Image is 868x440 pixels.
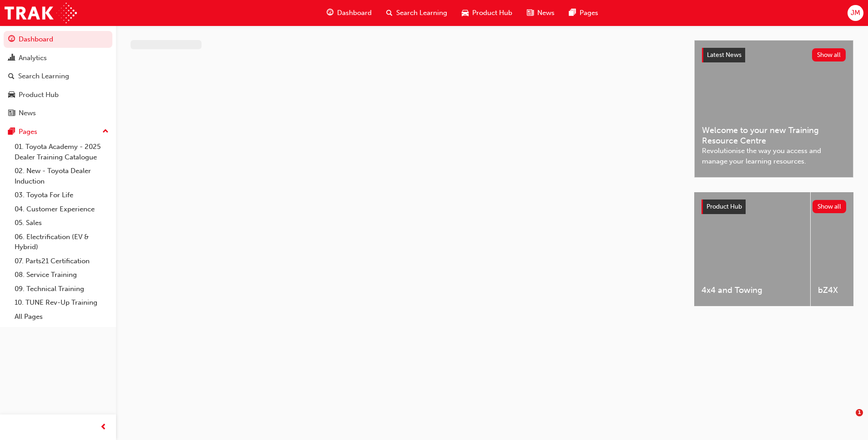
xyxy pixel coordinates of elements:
a: car-iconProduct Hub [454,4,520,22]
a: Latest NewsShow all [702,48,846,62]
span: Revolutionise the way you access and manage your learning resources. [702,146,846,166]
span: pages-icon [8,128,15,136]
a: News [4,105,112,122]
img: Trak [5,3,77,23]
span: up-icon [102,126,109,138]
div: Search Learning [18,71,69,82]
span: news-icon [8,109,15,118]
a: 05. Sales [11,216,112,230]
a: Analytics [4,50,112,67]
a: All Pages [11,310,112,324]
a: 02. New - Toyota Dealer Induction [11,164,112,188]
button: Pages [4,123,112,140]
span: car-icon [462,7,469,19]
span: JM [851,8,860,18]
span: Dashboard [337,8,372,18]
span: pages-icon [569,7,576,19]
a: 09. Technical Training [11,282,112,296]
a: search-iconSearch Learning [379,4,454,22]
span: guage-icon [327,7,333,19]
a: Dashboard [4,31,112,48]
span: Latest News [707,51,742,59]
span: prev-icon [100,422,107,433]
span: Product Hub [472,8,512,18]
div: News [19,108,36,118]
span: chart-icon [8,54,15,62]
span: Welcome to your new Training Resource Centre [702,125,846,146]
span: 1 [856,409,863,416]
span: Pages [580,8,598,18]
a: news-iconNews [520,4,562,22]
span: search-icon [386,7,393,19]
a: 10. TUNE Rev-Up Training [11,296,112,310]
button: JM [848,5,863,21]
button: Show all [812,200,847,213]
span: Search Learning [396,8,447,18]
a: 4x4 and Towing [694,192,810,306]
a: 07. Parts21 Certification [11,254,112,268]
span: search-icon [8,72,15,81]
span: guage-icon [8,36,15,44]
div: Product Hub [19,90,59,100]
button: Show all [812,48,846,61]
a: 06. Electrification (EV & Hybrid) [11,230,112,254]
a: Latest NewsShow allWelcome to your new Training Resource CentreRevolutionise the way you access a... [694,40,853,178]
div: Analytics [19,53,47,63]
a: 03. Toyota For Life [11,188,112,202]
a: guage-iconDashboard [319,4,379,22]
a: Product Hub [4,87,112,103]
button: DashboardAnalyticsSearch LearningProduct HubNews [4,29,112,123]
div: Pages [19,127,37,137]
a: 08. Service Training [11,268,112,282]
span: 4x4 and Towing [701,285,803,296]
span: news-icon [527,7,534,19]
span: car-icon [8,91,15,99]
a: pages-iconPages [562,4,606,22]
a: Product HubShow all [701,200,846,214]
span: Product Hub [707,203,742,210]
a: Search Learning [4,68,112,85]
span: News [537,8,555,18]
a: 01. Toyota Academy - 2025 Dealer Training Catalogue [11,140,112,164]
iframe: Intercom live chat [837,409,859,431]
a: 04. Customer Experience [11,202,112,216]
